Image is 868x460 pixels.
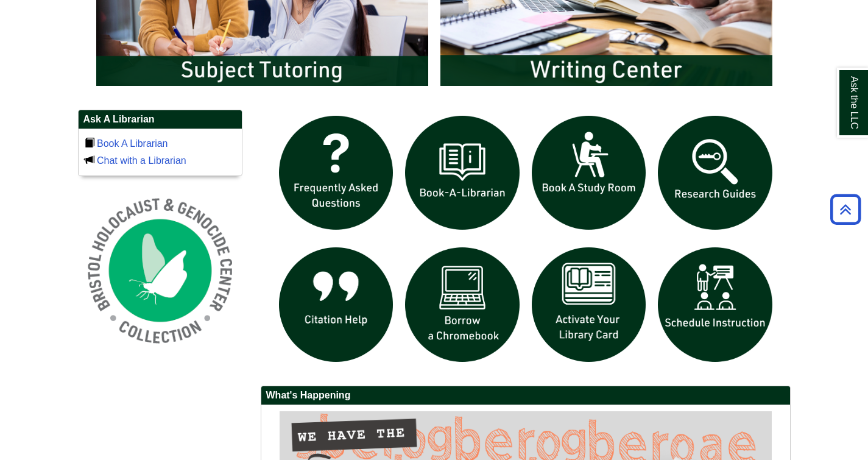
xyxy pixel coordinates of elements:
a: Chat with a Librarian [97,155,186,166]
img: For faculty. Schedule Library Instruction icon links to form. [652,241,778,368]
img: Research Guides icon links to research guides web page [652,110,778,236]
a: Book A Librarian [97,138,168,149]
img: Borrow a chromebook icon links to the borrow a chromebook web page [399,241,526,368]
img: frequently asked questions [273,110,400,236]
img: citation help icon links to citation help guide page [273,241,400,368]
img: Book a Librarian icon links to book a librarian web page [399,110,526,236]
h2: What's Happening [261,386,790,405]
div: slideshow [273,110,778,373]
a: Back to Top [826,201,865,218]
img: Holocaust and Genocide Collection [78,188,242,353]
h2: Ask A Librarian [79,110,242,129]
img: activate Library Card icon links to form to activate student ID into library card [526,241,652,368]
img: book a study room icon links to book a study room web page [526,110,652,236]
